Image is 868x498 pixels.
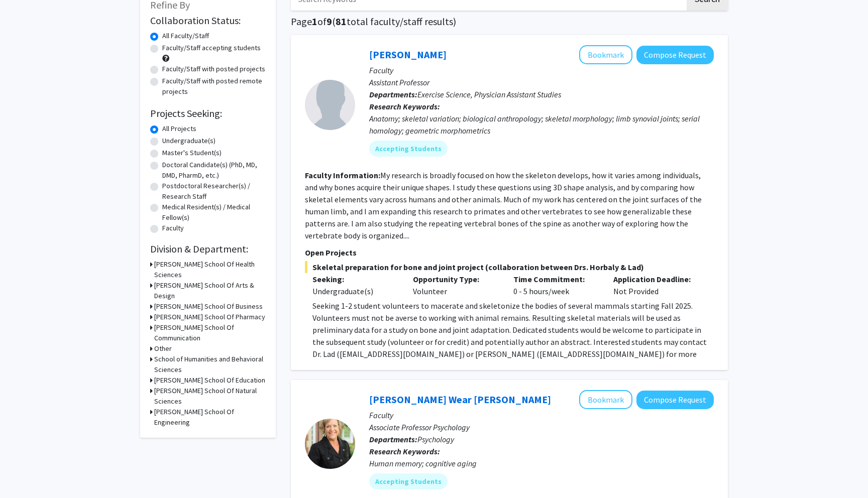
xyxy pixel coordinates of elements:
[162,76,266,97] label: Faculty/Staff with posted remote projects
[162,123,196,134] label: All Projects
[162,31,209,41] label: All Faculty/Staff
[154,301,263,312] h3: [PERSON_NAME] School Of Business
[312,300,714,372] p: Seeking 1-2 student volunteers to macerate and skeletonize the bodies of several mammals starting...
[154,386,266,407] h3: [PERSON_NAME] School Of Natural Sciences
[154,375,265,386] h3: [PERSON_NAME] School Of Education
[369,434,417,444] b: Departments:
[369,112,714,137] div: Anatomy; skeletal variation; biological anthropology; skeletal morphology; limb synovial joints; ...
[312,15,317,28] span: 1
[150,107,266,119] h2: Projects Seeking:
[162,64,265,74] label: Faculty/Staff with posted projects
[162,181,266,202] label: Postdoctoral Researcher(s) / Research Staff
[312,273,398,285] p: Seeking:
[606,273,706,297] div: Not Provided
[154,312,265,322] h3: [PERSON_NAME] School Of Pharmacy
[636,46,714,64] button: Compose Request to Haley Horbaly
[369,473,448,489] mat-chip: Accepting Students
[369,141,448,157] mat-chip: Accepting Students
[162,43,261,53] label: Faculty/Staff accepting students
[369,446,440,456] b: Research Keywords:
[154,407,266,428] h3: [PERSON_NAME] School Of Engineering
[162,202,266,223] label: Medical Resident(s) / Medical Fellow(s)
[162,136,215,146] label: Undergraduate(s)
[369,393,551,406] a: [PERSON_NAME] Wear [PERSON_NAME]
[506,273,606,297] div: 0 - 5 hours/week
[417,434,454,444] span: Psychology
[369,101,440,111] b: Research Keywords:
[369,89,417,99] b: Departments:
[579,45,632,64] button: Add Haley Horbaly to Bookmarks
[162,148,222,158] label: Master's Student(s)
[305,170,702,240] fg-read-more: My research is broadly focused on how the skeleton develops, how it varies among individuals, and...
[327,15,332,28] span: 9
[154,354,266,375] h3: School of Humanities and Behavioral Sciences
[150,15,266,27] h2: Collaboration Status:
[369,457,714,469] div: Human memory; cognitive aging
[369,409,714,421] p: Faculty
[636,391,714,409] button: Compose Request to Kimberly Wear Jones
[369,421,714,433] p: Associate Professor Psychology
[417,89,561,99] span: Exercise Science, Physician Assistant Studies
[336,15,347,28] span: 81
[405,273,506,297] div: Volunteer
[291,16,728,28] h1: Page of ( total faculty/staff results)
[613,273,699,285] p: Application Deadline:
[513,273,599,285] p: Time Commitment:
[154,322,266,343] h3: [PERSON_NAME] School Of Communication
[162,160,266,181] label: Doctoral Candidate(s) (PhD, MD, DMD, PharmD, etc.)
[154,259,266,280] h3: [PERSON_NAME] School Of Health Sciences
[8,453,43,490] iframe: Chat
[150,243,266,255] h2: Division & Department:
[413,273,498,285] p: Opportunity Type:
[162,223,184,233] label: Faculty
[369,64,714,76] p: Faculty
[154,343,172,354] h3: Other
[369,76,714,88] p: Assistant Professor
[305,246,714,259] p: Open Projects
[154,280,266,301] h3: [PERSON_NAME] School Of Arts & Design
[312,285,398,297] div: Undergraduate(s)
[579,390,632,409] button: Add Kimberly Wear Jones to Bookmarks
[305,261,714,273] span: Skeletal preparation for bone and joint project (collaboration between Drs. Horbaly & Lad)
[305,170,380,180] b: Faculty Information:
[369,48,447,61] a: [PERSON_NAME]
